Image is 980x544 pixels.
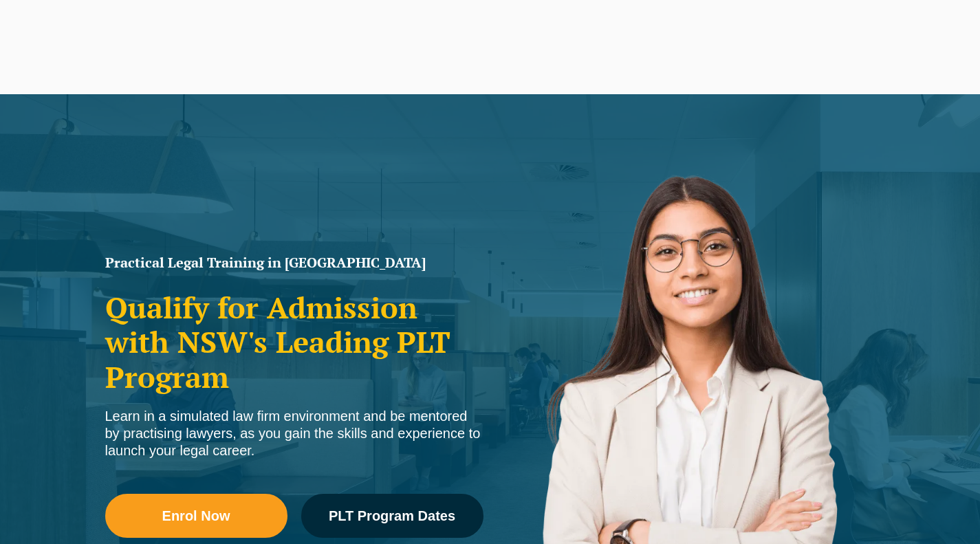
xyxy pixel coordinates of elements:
[329,509,455,523] span: PLT Program Dates
[105,408,483,459] div: Learn in a simulated law firm environment and be mentored by practising lawyers, as you gain the ...
[162,509,230,523] span: Enrol Now
[301,494,483,538] a: PLT Program Dates
[105,494,287,538] a: Enrol Now
[105,290,483,394] h2: Qualify for Admission with NSW's Leading PLT Program
[105,256,483,270] h1: Practical Legal Training in [GEOGRAPHIC_DATA]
